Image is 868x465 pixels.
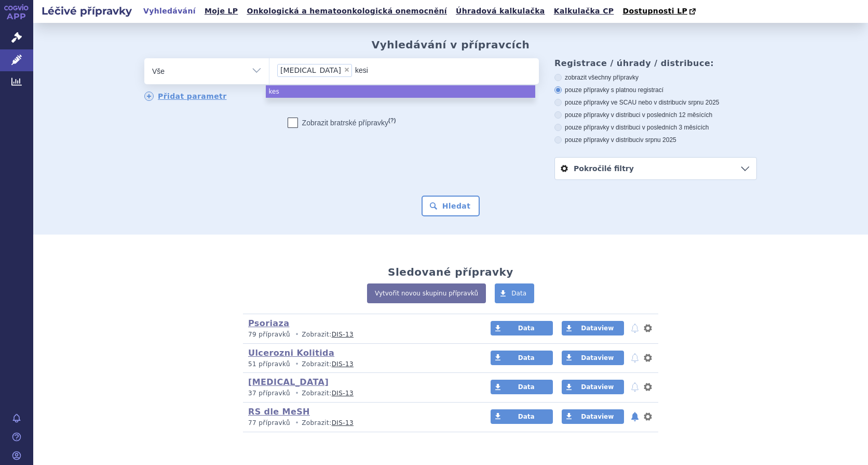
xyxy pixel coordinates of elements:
[491,380,553,394] a: Data
[581,325,614,332] span: Dataview
[643,381,653,393] button: nastavení
[554,111,757,119] label: pouze přípravky v distribuci v posledních 12 měsících
[491,409,553,424] a: Data
[248,390,290,397] span: 37 přípravků
[292,419,302,428] i: •
[581,354,614,361] span: Dataview
[422,196,480,216] button: Hledat
[581,413,614,420] span: Dataview
[554,123,757,132] label: pouze přípravky v distribuci v posledních 3 měsících
[201,4,241,18] a: Moje LP
[367,283,486,303] a: Vytvořit novou skupinu přípravků
[277,64,352,77] li: ocrevus
[643,410,653,423] button: nastavení
[388,117,396,124] abbr: (?)
[551,4,617,18] a: Kalkulačka CP
[495,283,534,303] a: Data
[581,383,614,391] span: Dataview
[332,360,354,368] a: DIS-13
[355,63,377,76] input: [MEDICAL_DATA]
[554,73,757,82] label: zobrazit všechny přípravky
[453,4,548,18] a: Úhradová kalkulačka
[248,360,471,369] p: Zobrazit:
[248,419,290,427] span: 77 přípravků
[248,330,471,339] p: Zobrazit:
[630,322,640,334] button: notifikace
[248,360,290,368] span: 51 přípravků
[248,419,471,428] p: Zobrazit:
[619,4,701,19] a: Dostupnosti LP
[372,38,530,51] h2: Vyhledávání v přípravcích
[280,67,341,74] span: [MEDICAL_DATA]
[630,410,640,423] button: notifikace
[248,348,334,358] a: Ulcerozni Kolitida
[640,136,676,144] span: v srpnu 2025
[491,351,553,365] a: Data
[554,98,757,107] label: pouze přípravky ve SCAU nebo v distribuci
[554,58,757,68] h3: Registrace / úhrady / distribuce:
[332,419,354,427] a: DIS-13
[562,409,624,424] a: Dataview
[562,351,624,365] a: Dataview
[683,99,719,106] span: v srpnu 2025
[491,321,553,335] a: Data
[630,381,640,393] button: notifikace
[292,330,302,339] i: •
[144,92,227,101] a: Přidat parametr
[288,118,396,128] label: Zobrazit bratrské přípravky
[518,413,535,420] span: Data
[562,380,624,394] a: Dataview
[243,4,450,18] a: Onkologická a hematoonkologická onemocnění
[643,322,653,334] button: nastavení
[643,352,653,364] button: nastavení
[562,321,624,335] a: Dataview
[140,4,199,18] a: Vyhledávání
[344,67,350,73] span: ×
[292,389,302,398] i: •
[630,352,640,364] button: notifikace
[332,390,354,397] a: DIS-13
[518,383,535,391] span: Data
[33,4,140,18] h2: Léčivé přípravky
[518,325,535,332] span: Data
[248,389,471,398] p: Zobrazit:
[248,331,290,338] span: 79 přípravků
[511,290,526,297] span: Data
[248,377,329,387] a: [MEDICAL_DATA]
[554,86,757,94] label: pouze přípravky s platnou registrací
[332,331,354,338] a: DIS-13
[554,136,757,144] label: pouze přípravky v distribuci
[518,354,535,361] span: Data
[622,7,687,15] span: Dostupnosti LP
[248,407,310,417] a: RS dle MeSH
[248,318,289,328] a: Psoriaza
[388,266,513,278] h2: Sledované přípravky
[266,85,535,98] li: kes
[292,360,302,369] i: •
[555,158,756,179] a: Pokročilé filtry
